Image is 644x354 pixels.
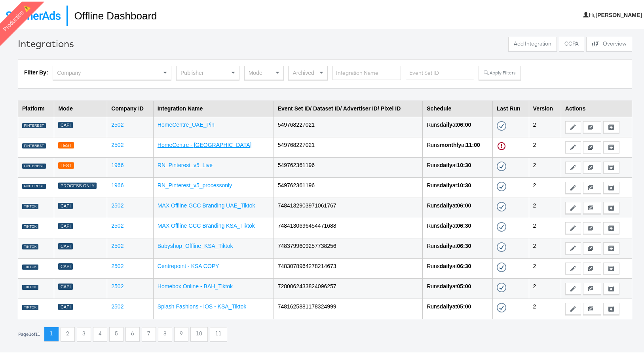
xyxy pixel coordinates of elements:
div: PINTEREST [22,162,46,167]
a: 1966 [111,181,123,187]
td: 2 [529,176,561,196]
strong: monthly [440,140,461,147]
td: 2 [529,297,561,317]
div: Test [58,141,74,147]
td: 549768227021 [274,135,422,156]
div: TIKTOK [22,202,38,208]
td: 2 [529,236,561,257]
button: 1 [44,325,59,340]
strong: 06:00 [457,120,471,126]
th: Integration Name [153,99,274,115]
a: Add Integration [508,35,557,51]
button: 9 [174,325,188,340]
strong: 10:30 [457,160,471,167]
th: Company ID [107,99,154,115]
td: Runs at [423,236,493,257]
a: 2502 [111,120,123,126]
td: 549768227021 [274,115,422,135]
button: 5 [109,325,123,340]
th: Schedule [423,99,493,115]
a: Centrepoint - KSA COPY [158,261,219,268]
td: 2 [529,115,561,135]
div: Process Only [58,181,97,188]
div: Capi [58,302,73,309]
a: HomeCentre_UAE_Pin [158,120,215,126]
a: RN_Pinterest_v5_processonly [158,181,232,187]
strong: daily [440,282,452,288]
strong: 10:30 [457,181,471,187]
th: Version [529,99,561,115]
h1: Offline Dashboard [66,4,157,24]
a: Babyshop_Offline_KSA_Tiktok [158,241,233,247]
div: TIKTOK [22,223,38,228]
strong: 05:00 [457,282,471,288]
strong: daily [440,241,452,247]
td: 2 [529,135,561,156]
button: Overview [586,35,632,49]
div: TIKTOK [22,243,38,248]
td: 2 [529,196,561,216]
td: 7483078964278214673 [274,257,422,277]
td: 7484132903971061767 [274,196,422,216]
a: 1966 [111,160,123,167]
a: 2502 [111,241,123,247]
a: MAX Offline GCC Branding UAE_Tiktok [158,201,255,207]
b: [PERSON_NAME] [596,10,642,17]
td: Runs at [423,176,493,196]
button: Apply Filters [479,64,521,78]
th: Platform [18,99,54,115]
strong: daily [440,120,452,126]
td: Runs at [423,297,493,317]
td: 2 [529,156,561,176]
a: CCPA [559,35,584,51]
div: Capi [58,201,73,208]
button: 10 [190,325,208,340]
td: Runs at [423,277,493,297]
input: Event Set ID [406,64,474,79]
a: Overview [586,35,632,51]
div: Capi [58,262,73,268]
a: 2502 [111,140,123,147]
td: Runs at [423,156,493,176]
div: Mode [245,65,283,78]
th: Event Set ID/ Dataset ID/ Advertiser ID/ Pixel ID [274,99,422,115]
a: Homebox Online - BAH_Tiktok [158,282,233,288]
td: Runs at [423,115,493,135]
a: 2502 [111,261,123,268]
img: StitcherAds [6,10,61,18]
a: 2502 [111,282,123,288]
strong: daily [440,181,452,187]
strong: 11:00 [466,140,480,147]
div: Capi [58,221,73,228]
a: MAX Offline GCC Branding KSA_Tiktok [158,221,255,227]
button: 3 [77,325,91,340]
th: Mode [54,99,107,115]
div: Archived [289,65,327,78]
td: Runs at [423,196,493,216]
div: TIKTOK [22,303,38,309]
div: PINTEREST [22,142,46,147]
strong: Filter By: [24,68,48,74]
div: Page 1 of 11 [18,330,40,335]
th: Actions [561,99,632,115]
a: RN_Pinterest_v5_Live [158,160,213,167]
strong: 06:30 [457,241,471,247]
div: TIKTOK [22,263,38,268]
strong: daily [440,221,452,227]
div: Capi [58,282,73,289]
td: Runs at [423,257,493,277]
button: CCPA [559,35,584,49]
div: Company [53,65,171,78]
th: Last Run [492,99,529,115]
td: 7481625881178324999 [274,297,422,317]
td: Runs at [423,216,493,236]
strong: 05:00 [457,302,471,308]
strong: daily [440,261,452,268]
div: PINTEREST [22,182,46,188]
div: Test [58,161,74,167]
div: Capi [58,242,73,248]
strong: 06:30 [457,221,471,227]
strong: daily [440,302,452,308]
div: Publisher [177,65,239,78]
strong: daily [440,160,452,167]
